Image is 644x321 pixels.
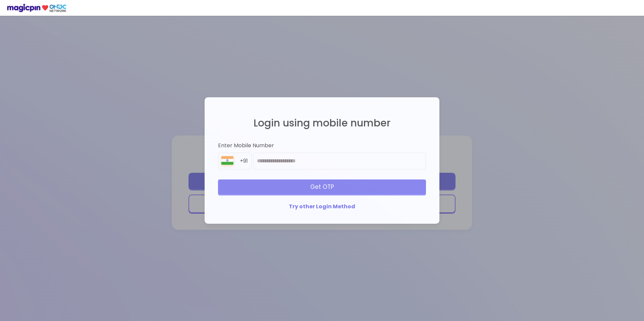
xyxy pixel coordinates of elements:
[7,3,66,12] img: ondc-logo-new-small.8a59708e.svg
[218,117,426,128] h2: Login using mobile number
[218,155,236,169] img: 8BGLRPwvQ+9ZgAAAAASUVORK5CYII=
[218,142,426,150] div: Enter Mobile Number
[240,157,251,165] div: +91
[218,203,426,211] div: Try other Login Method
